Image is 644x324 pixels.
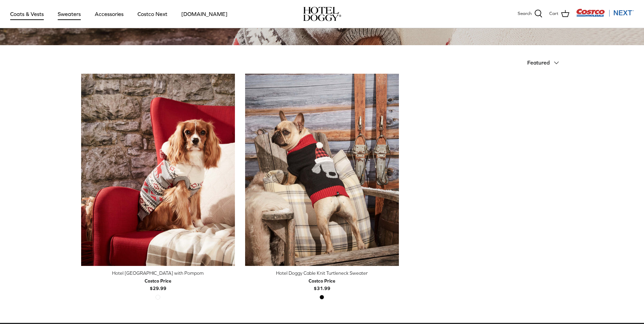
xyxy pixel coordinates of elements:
[4,2,50,25] a: Coats & Vests
[81,74,235,266] a: Hotel Doggy Fair Isle Sweater with Pompom
[576,8,634,17] img: Costco Next
[89,2,130,25] a: Accessories
[518,10,532,17] span: Search
[549,10,569,18] a: Cart
[303,7,341,21] img: hoteldoggycom
[145,277,171,291] b: $29.99
[527,55,563,70] button: Featured
[518,10,542,18] a: Search
[527,59,550,66] span: Featured
[131,2,173,25] a: Costco Next
[309,277,335,285] div: Costco Price
[52,2,87,25] a: Sweaters
[303,7,341,21] a: hoteldoggy.com hoteldoggycom
[145,277,171,285] div: Costco Price
[549,10,558,17] span: Cart
[245,269,399,292] a: Hotel Doggy Cable Knit Turtleneck Sweater Costco Price$31.99
[245,74,399,266] a: Hotel Doggy Cable Knit Turtleneck Sweater
[309,277,335,291] b: $31.99
[175,2,234,25] a: [DOMAIN_NAME]
[245,269,399,277] div: Hotel Doggy Cable Knit Turtleneck Sweater
[576,13,634,18] a: Visit Costco Next
[81,269,235,277] div: Hotel [GEOGRAPHIC_DATA] with Pompom
[81,269,235,292] a: Hotel [GEOGRAPHIC_DATA] with Pompom Costco Price$29.99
